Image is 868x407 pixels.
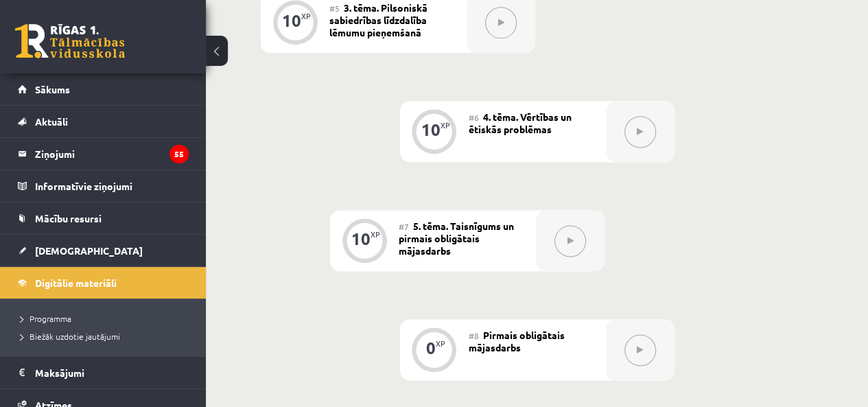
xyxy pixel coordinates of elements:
[169,145,189,163] i: 55
[18,202,189,234] a: Mācību resursi
[469,329,565,353] span: Pirmais obligātais mājasdarbs
[35,170,189,202] legend: Informatīvie ziņojumi
[18,235,189,266] a: [DEMOGRAPHIC_DATA]
[18,138,189,170] a: Ziņojumi55
[18,106,189,137] a: Aktuāli
[21,313,71,324] span: Programma
[436,340,445,347] div: XP
[469,112,479,123] span: #6
[35,244,143,257] span: [DEMOGRAPHIC_DATA]
[18,73,189,105] a: Sākums
[399,220,514,257] span: 5. tēma. Taisnīgums un pirmais obligātais mājasdarbs
[469,330,479,341] span: #8
[21,331,120,342] span: Biežāk uzdotie jautājumi
[282,14,301,27] div: 10
[421,124,441,136] div: 10
[21,312,192,325] a: Programma
[15,24,125,58] a: Rīgas 1. Tālmācības vidusskola
[469,111,572,135] span: 4. tēma. Vērtības un ētiskās problēmas
[329,3,340,14] span: #5
[399,221,409,232] span: #7
[35,83,70,95] span: Sākums
[301,12,311,20] div: XP
[441,121,450,129] div: XP
[426,342,436,354] div: 0
[18,267,189,299] a: Digitālie materiāli
[371,231,380,238] div: XP
[18,357,189,388] a: Maksājumi
[35,115,68,128] span: Aktuāli
[35,212,102,224] span: Mācību resursi
[35,357,189,388] legend: Maksājumi
[35,138,189,170] legend: Ziņojumi
[35,277,117,289] span: Digitālie materiāli
[329,1,427,38] span: 3. tēma. Pilsoniskā sabiedrības līdzdalība lēmumu pieņemšanā
[21,330,192,342] a: Biežāk uzdotie jautājumi
[18,170,189,202] a: Informatīvie ziņojumi
[351,233,371,245] div: 10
